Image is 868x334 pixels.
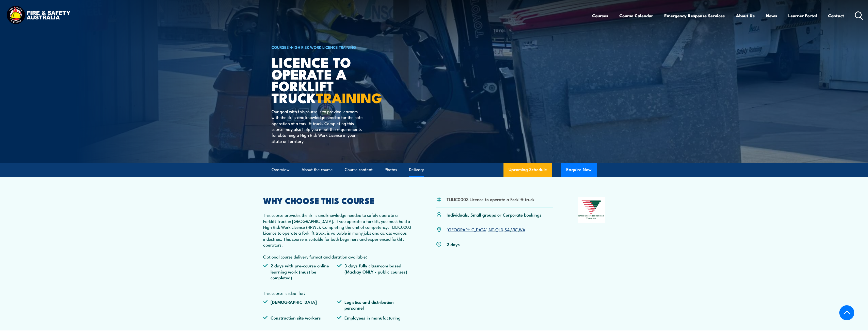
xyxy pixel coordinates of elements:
[263,315,337,321] li: Construction site workers
[272,56,397,103] h1: Licence to operate a forklift truck
[316,87,382,108] strong: TRAINING
[519,226,525,232] a: WA
[592,9,608,22] a: Courses
[447,226,487,232] a: [GEOGRAPHIC_DATA]
[263,290,412,296] p: This course is ideal for:
[578,197,605,223] img: Nationally Recognised Training logo.
[263,212,412,260] p: This course provides the skills and knowledge needed to safely operate a Forklift Truck in [GEOGR...
[272,44,289,50] a: COURSES
[447,196,534,202] li: TLILIC0003 Licence to operate a Forklift truck
[272,108,364,144] p: Our goal with this course is to provide learners with the skills and knowledge needed for the saf...
[788,9,817,22] a: Learner Portal
[447,226,525,232] p: , , , , ,
[504,226,510,232] a: SA
[766,9,777,22] a: News
[561,163,597,177] button: Enquire Now
[385,163,397,176] a: Photos
[272,163,290,176] a: Overview
[447,241,460,247] p: 2 days
[337,263,411,280] li: 3 days fully classroom based (Mackay ONLY - public courses)
[503,163,552,177] a: Upcoming Schedule
[337,315,411,321] li: Employees in manufacturing
[263,299,337,311] li: [DEMOGRAPHIC_DATA]
[447,212,542,218] p: Individuals, Small groups or Corporate bookings
[495,226,503,232] a: QLD
[263,263,337,280] li: 2 days with pre-course online learning work (must be completed)
[511,226,518,232] a: VIC
[736,9,755,22] a: About Us
[828,9,844,22] a: Contact
[291,44,356,50] a: High Risk Work Licence Training
[345,163,373,176] a: Course content
[337,299,411,311] li: Logistics and distribution personnel
[489,226,494,232] a: NT
[302,163,333,176] a: About the course
[619,9,653,22] a: Course Calendar
[272,44,397,50] h6: >
[263,197,412,204] h2: WHY CHOOSE THIS COURSE
[409,163,424,176] a: Delivery
[664,9,725,22] a: Emergency Response Services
